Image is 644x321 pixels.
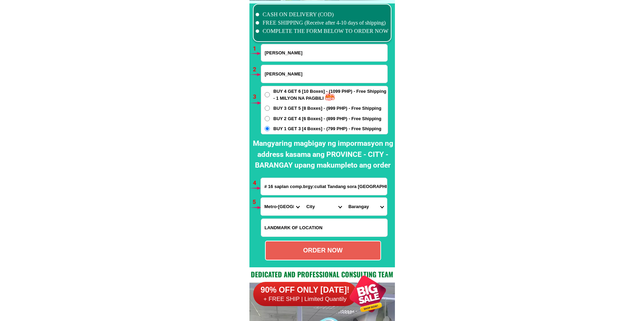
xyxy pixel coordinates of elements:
[253,285,357,295] h6: 90% OFF ONLY [DATE]!
[256,10,389,19] li: CASH ON DELIVERY (COD)
[265,126,270,131] input: BUY 1 GET 3 [4 Boxes] - (799 PHP) - Free Shipping
[273,115,381,122] span: BUY 2 GET 4 [6 Boxes] - (899 PHP) - Free Shipping
[266,246,380,255] div: ORDER NOW
[303,198,345,215] select: Select district
[253,65,261,74] h6: 2
[261,219,387,237] input: Input LANDMARKOFLOCATION
[265,92,270,97] input: BUY 4 GET 6 [10 Boxes] - (1099 PHP) - Free Shipping - 1 MILYON NA PAGBILI
[261,178,387,195] input: Input address
[256,27,389,35] li: COMPLETE THE FORM BELOW TO ORDER NOW
[253,295,357,303] h6: + FREE SHIP | Limited Quantily
[253,179,261,188] h6: 4
[253,92,261,101] h6: 3
[256,19,389,27] li: FREE SHIPPING (Receive after 4-10 days of shipping)
[253,198,261,207] h6: 5
[265,106,270,111] input: BUY 3 GET 5 [8 Boxes] - (999 PHP) - Free Shipping
[261,44,387,61] input: Input full_name
[265,116,270,121] input: BUY 2 GET 4 [6 Boxes] - (899 PHP) - Free Shipping
[273,125,381,132] span: BUY 1 GET 3 [4 Boxes] - (799 PHP) - Free Shipping
[251,138,395,171] h2: Mangyaring magbigay ng impormasyon ng address kasama ang PROVINCE - CITY - BARANGAY upang makumpl...
[273,105,381,112] span: BUY 3 GET 5 [8 Boxes] - (999 PHP) - Free Shipping
[273,88,388,101] span: BUY 4 GET 6 [10 Boxes] - (1099 PHP) - Free Shipping - 1 MILYON NA PAGBILI
[249,269,395,279] h2: Dedicated and professional consulting team
[261,198,303,215] select: Select province
[261,65,387,83] input: Input phone_number
[345,198,387,215] select: Select commune
[253,44,261,53] h6: 1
